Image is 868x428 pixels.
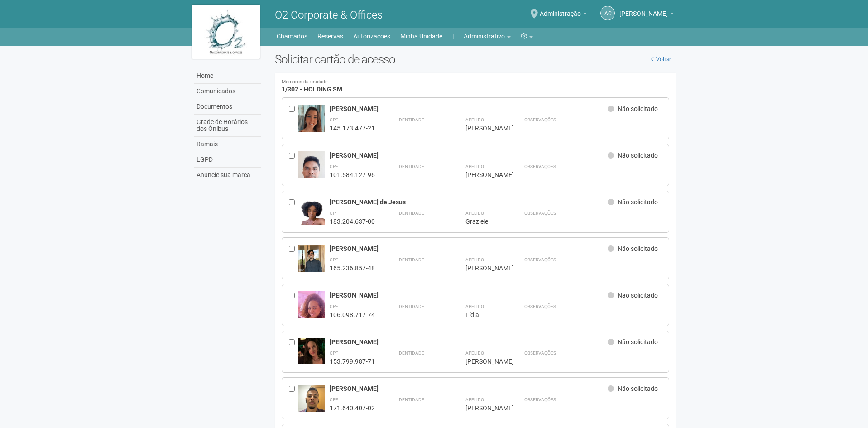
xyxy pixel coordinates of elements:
a: | [452,30,454,43]
span: Não solicitado [618,245,658,252]
strong: Apelido [465,117,484,122]
div: [PERSON_NAME] [330,105,608,113]
small: Membros da unidade [282,80,670,85]
div: Lídia [465,311,502,319]
div: [PERSON_NAME] [330,291,608,299]
div: [PERSON_NAME] [330,385,608,393]
div: [PERSON_NAME] [465,404,502,412]
a: Ramais [194,137,261,152]
strong: Identidade [398,351,424,356]
strong: Observações [524,257,556,262]
div: [PERSON_NAME] [330,338,608,346]
img: user.jpg [298,338,325,363]
strong: Apelido [465,164,484,169]
strong: CPF [330,117,338,122]
strong: Observações [524,117,556,122]
div: 106.098.717-74 [330,311,375,319]
div: [PERSON_NAME] [465,171,502,179]
strong: CPF [330,211,338,216]
strong: CPF [330,164,338,169]
span: Não solicitado [618,385,658,392]
span: Não solicitado [618,338,658,346]
a: AC [600,6,615,20]
strong: CPF [330,304,338,309]
a: Documentos [194,99,261,115]
div: 153.799.987-71 [330,357,375,365]
strong: Identidade [398,397,424,402]
h4: 1/302 - HOLDING SM [282,80,670,93]
span: Não solicitado [618,292,658,299]
a: Administração [540,11,587,19]
span: Não solicitado [618,105,658,112]
a: Home [194,68,261,84]
a: Administrativo [464,30,511,43]
a: Configurações [521,30,533,43]
span: Não solicitado [618,152,658,159]
strong: Identidade [398,164,424,169]
img: user.jpg [298,105,325,138]
a: Chamados [277,30,307,43]
div: [PERSON_NAME] [465,124,502,132]
strong: Observações [524,164,556,169]
strong: Apelido [465,257,484,262]
strong: Identidade [398,117,424,122]
div: 183.204.637-00 [330,217,375,226]
strong: Observações [524,211,556,216]
span: O2 Corporate & Offices [275,9,383,21]
strong: Observações [524,304,556,309]
img: user.jpg [298,291,325,340]
img: user.jpg [298,245,325,281]
a: Comunicados [194,84,261,99]
strong: Apelido [465,351,484,356]
h2: Solicitar cartão de acesso [275,53,676,66]
img: logo.jpg [192,5,260,59]
strong: Identidade [398,257,424,262]
strong: Identidade [398,211,424,216]
a: Grade de Horários dos Ônibus [194,115,261,137]
strong: Apelido [465,304,484,309]
span: Administração [540,1,581,17]
img: user.jpg [298,151,325,202]
div: 165.236.857-48 [330,264,375,272]
div: [PERSON_NAME] [465,264,502,272]
img: user.jpg [298,198,325,238]
strong: Observações [524,397,556,402]
span: Ana Carla de Carvalho Silva [619,1,668,17]
span: Não solicitado [618,198,658,206]
strong: Apelido [465,397,484,402]
img: user.jpg [298,385,325,421]
div: 101.584.127-96 [330,171,375,179]
strong: CPF [330,257,338,262]
a: LGPD [194,152,261,168]
a: Autorizações [353,30,390,43]
div: [PERSON_NAME] de Jesus [330,198,608,206]
div: 145.173.477-21 [330,124,375,132]
a: [PERSON_NAME] [619,11,674,19]
a: Reservas [317,30,343,43]
a: Minha Unidade [400,30,442,43]
div: [PERSON_NAME] [330,245,608,253]
strong: Observações [524,351,556,356]
strong: CPF [330,397,338,402]
a: Voltar [646,53,676,66]
strong: Identidade [398,304,424,309]
strong: CPF [330,351,338,356]
div: [PERSON_NAME] [465,357,502,365]
strong: Apelido [465,211,484,216]
div: Graziele [465,217,502,226]
div: [PERSON_NAME] [330,151,608,159]
a: Anuncie sua marca [194,168,261,183]
div: 171.640.407-02 [330,404,375,412]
